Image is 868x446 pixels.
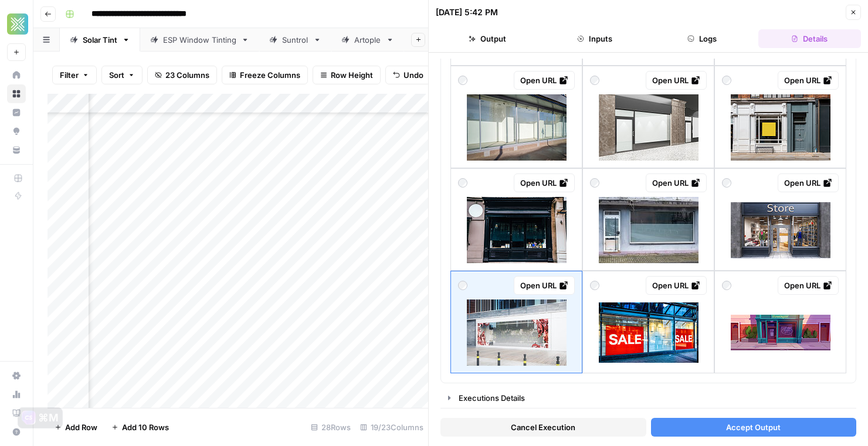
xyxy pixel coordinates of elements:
[147,66,217,84] button: 23 Columns
[65,421,97,433] span: Add Row
[651,29,754,48] button: Logs
[646,276,707,295] a: Open URL
[104,418,176,437] button: Add 10 Rows
[140,28,259,52] a: ESP Window Tinting
[520,177,568,189] div: Open URL
[306,418,355,437] div: 28 Rows
[731,315,830,350] img: vintage-boutique-front-window-building-facade.jpg
[259,28,331,52] a: Suntrol
[778,276,839,295] a: Open URL
[784,177,832,189] div: Open URL
[282,34,308,46] div: Suntrol
[467,299,567,366] img: showcase-with-pink-pattern-side.jpg
[38,412,59,424] div: ⌘M
[514,173,575,192] a: Open URL
[731,94,830,161] img: vintage-classic-shop-boutique-storefront-with-place-for-name.jpg
[7,103,26,122] a: Insights
[60,28,140,52] a: Solar Tint
[313,66,381,84] button: Row Height
[7,423,26,441] button: Help + Support
[354,34,381,46] div: Artople
[163,34,236,46] div: ESP Window Tinting
[240,69,300,81] span: Freeze Columns
[385,66,431,84] button: Undo
[599,302,699,363] img: sale-sign-at-a-shop.jpg
[441,389,856,407] button: Executions Details
[109,69,124,81] span: Sort
[355,418,428,437] div: 19/23 Columns
[7,404,26,423] a: Learning Hub
[459,392,849,404] div: Executions Details
[222,66,308,84] button: Freeze Columns
[331,69,373,81] span: Row Height
[599,197,699,263] img: abandoned-derelict-store-with-shop-window.jpg
[7,366,26,385] a: Settings
[651,418,857,437] button: Accept Output
[520,280,568,291] div: Open URL
[784,280,832,291] div: Open URL
[404,69,423,81] span: Undo
[7,66,26,84] a: Home
[48,418,104,437] button: Add Row
[101,66,143,84] button: Sort
[514,71,575,90] a: Open URL
[726,421,781,433] span: Accept Output
[731,202,830,258] img: store-facade-with-large-storefronts-well-illuminated-inside-3d-illustration.jpg
[7,84,26,103] a: Browse
[60,69,79,81] span: Filter
[7,13,28,35] img: Xponent21 Logo
[83,34,117,46] div: Solar Tint
[165,69,209,81] span: 23 Columns
[599,94,699,161] img: an-empty-storefront-of-shop-design-with-black-aluminuin-and-glass-marble-floor-3d.jpg
[7,9,26,39] button: Workspace: Xponent21
[778,71,839,90] a: Open URL
[331,28,404,52] a: Artople
[7,385,26,404] a: Usage
[467,197,567,263] img: store-with-black-door-in-old-building.jpg
[511,421,575,433] span: Cancel Execution
[543,29,646,48] button: Inputs
[514,276,575,295] a: Open URL
[652,177,700,189] div: Open URL
[784,74,832,86] div: Open URL
[520,74,568,86] div: Open URL
[646,71,707,90] a: Open URL
[52,66,97,84] button: Filter
[467,94,567,161] img: an-empty-shop-window.jpg
[436,6,498,18] div: [DATE] 5:42 PM
[7,141,26,159] a: Your Data
[646,173,707,192] a: Open URL
[122,421,169,433] span: Add 10 Rows
[758,29,861,48] button: Details
[440,418,646,437] button: Cancel Execution
[436,29,538,48] button: Output
[652,74,700,86] div: Open URL
[7,122,26,141] a: Opportunities
[652,280,700,291] div: Open URL
[778,173,839,192] a: Open URL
